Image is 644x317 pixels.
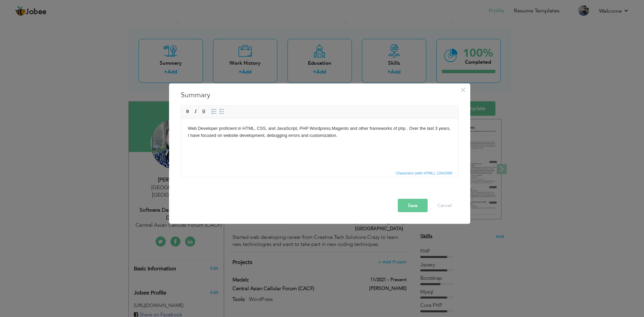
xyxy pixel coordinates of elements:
[431,199,459,212] button: Cancel
[184,108,192,115] a: Bold
[398,199,428,212] button: Save
[181,90,459,100] h3: Summary
[192,108,200,115] a: Italic
[210,108,218,115] a: Insert/Remove Numbered List
[181,118,458,168] iframe: Rich Text Editor, summaryEditor
[218,108,226,115] a: Insert/Remove Bulleted List
[458,84,469,95] button: Close
[394,170,454,176] span: Characters (with HTML): 224/1000
[460,84,466,96] span: ×
[200,108,208,115] a: Underline
[394,170,454,176] div: Statistics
